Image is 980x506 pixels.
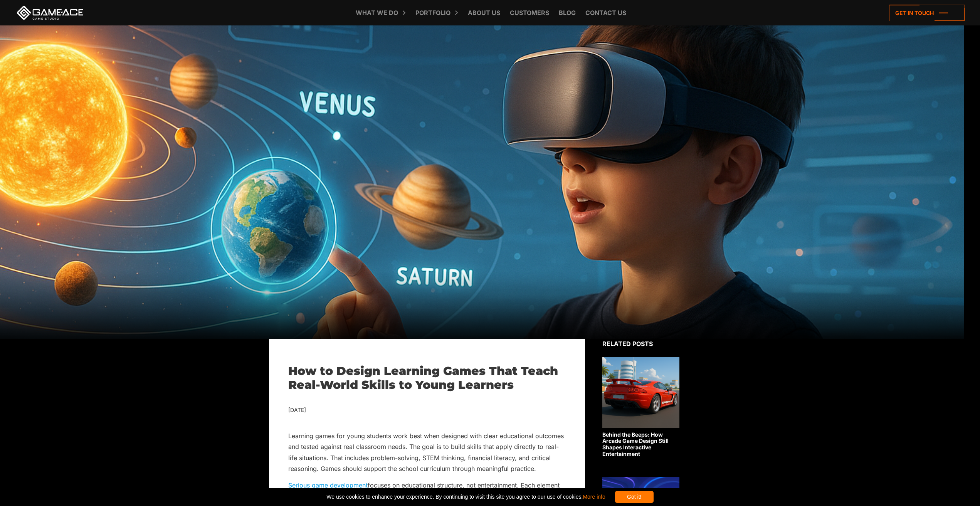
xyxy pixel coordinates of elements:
[288,481,368,489] a: Serious game development
[288,405,566,415] div: [DATE]
[615,491,654,503] div: Got it!
[583,494,605,500] a: More info
[602,357,679,457] a: Behind the Beeps: How Arcade Game Design Still Shapes Interactive Entertainment
[288,430,566,474] p: Learning games for young students work best when designed with clear educational outcomes and tes...
[288,364,566,392] h1: How to Design Learning Games That Teach Real-World Skills to Young Learners
[602,339,679,348] div: Related posts
[326,491,605,503] span: We use cookies to enhance your experience. By continuing to visit this site you agree to our use ...
[889,5,965,21] a: Get in touch
[602,357,679,428] img: Related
